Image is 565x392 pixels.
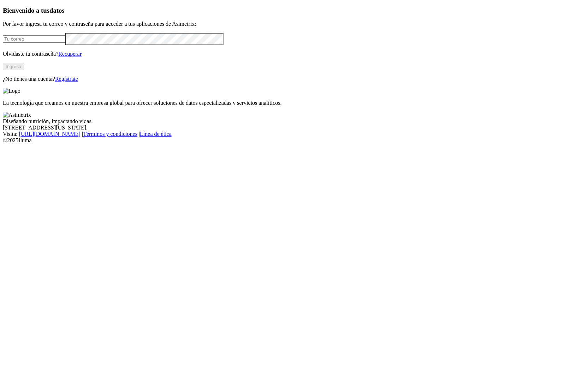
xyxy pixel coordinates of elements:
[3,88,20,94] img: Logo
[3,35,65,43] input: Tu correo
[3,76,562,82] p: ¿No tienes una cuenta?
[3,112,31,118] img: Asimetrix
[3,131,562,137] div: Visita : | |
[140,131,172,137] a: Línea de ética
[83,131,137,137] a: Términos y condiciones
[3,137,562,144] div: © 2025 Iluma
[19,131,81,137] a: [URL][DOMAIN_NAME]
[55,76,78,82] a: Regístrate
[3,51,562,57] p: Olvidaste tu contraseña?
[49,7,65,14] span: datos
[3,63,24,70] button: Ingresa
[3,125,562,131] div: [STREET_ADDRESS][US_STATE].
[3,100,562,106] p: La tecnología que creamos en nuestra empresa global para ofrecer soluciones de datos especializad...
[3,7,562,14] h3: Bienvenido a tus
[3,21,562,27] p: Por favor ingresa tu correo y contraseña para acceder a tus aplicaciones de Asimetrix:
[58,51,82,57] a: Recuperar
[3,118,562,125] div: Diseñando nutrición, impactando vidas.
